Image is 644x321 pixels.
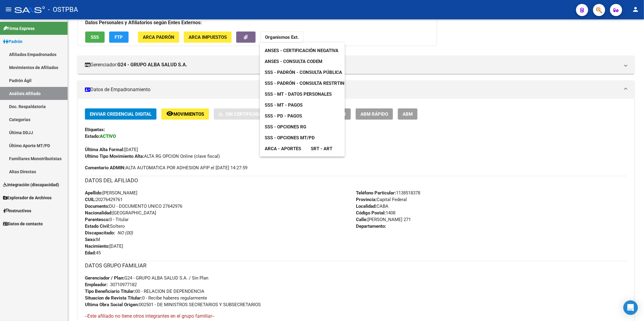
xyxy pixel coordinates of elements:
[260,78,360,89] a: SSS - Padrón - Consulta Restrtingida
[306,143,337,154] a: SRT - ART
[265,113,302,119] span: SSS - PD - Pagos
[265,48,338,53] span: ANSES - Certificación Negativa
[265,81,355,86] span: SSS - Padrón - Consulta Restrtingida
[265,91,332,97] span: SSS - MT - Datos Personales
[260,45,343,56] a: ANSES - Certificación Negativa
[260,67,347,78] a: SSS - Padrón - Consulta Pública
[265,70,342,75] span: SSS - Padrón - Consulta Pública
[260,100,307,111] a: SSS - MT - Pagos
[260,89,337,100] a: SSS - MT - Datos Personales
[265,59,322,64] span: ANSES - Consulta CODEM
[311,146,332,151] span: SRT - ART
[265,102,303,108] span: SSS - MT - Pagos
[265,124,306,130] span: SSS - Opciones RG
[260,143,306,154] a: ARCA - Aportes
[260,132,320,143] a: SSS - Opciones MT/PD
[265,135,315,141] span: SSS - Opciones MT/PD
[260,121,311,132] a: SSS - Opciones RG
[260,56,327,67] a: ANSES - Consulta CODEM
[623,300,638,315] div: Open Intercom Messenger
[265,146,301,151] span: ARCA - Aportes
[260,111,307,121] a: SSS - PD - Pagos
